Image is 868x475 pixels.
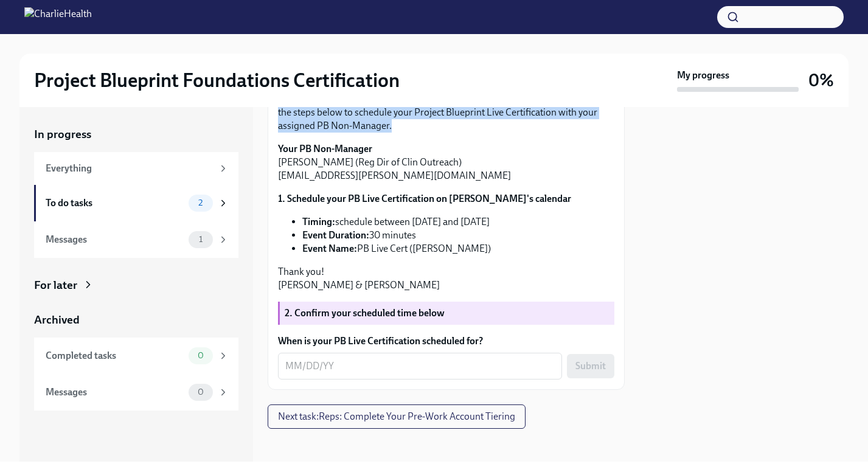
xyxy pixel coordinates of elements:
li: 30 minutes [302,229,614,242]
span: 0 [190,351,211,360]
button: Next task:Reps: Complete Your Pre-Work Account Tiering [268,404,526,429]
div: Completed tasks [46,349,184,362]
a: Everything [34,152,238,185]
label: When is your PB Live Certification scheduled for? [278,335,614,348]
li: PB Live Cert ([PERSON_NAME]) [302,242,614,255]
a: Completed tasks0 [34,338,238,374]
a: To do tasks2 [34,185,238,221]
img: CharlieHealth [24,7,92,27]
a: Archived [34,312,238,328]
div: Messages [46,386,184,399]
li: schedule between [DATE] and [DATE] [302,215,614,229]
p: Thank you! [PERSON_NAME] & [PERSON_NAME] [278,265,614,292]
strong: 2. Confirm your scheduled time below [285,307,445,319]
div: Everything [46,162,213,175]
a: In progress [34,127,238,142]
a: Messages0 [34,374,238,411]
div: Messages [46,233,184,246]
h3: 0% [808,69,834,91]
strong: My progress [677,69,729,82]
a: For later [34,277,238,293]
strong: Event Name: [302,243,357,254]
span: 2 [191,198,210,207]
strong: Event Duration: [302,229,369,241]
p: We're excited to get you Project Blueprint "certified" in the next few weeks! Follow the steps be... [278,92,614,133]
strong: Your PB Non-Manager [278,143,372,154]
a: Messages1 [34,221,238,258]
span: 1 [192,235,210,244]
h2: Project Blueprint Foundations Certification [34,68,400,92]
div: For later [34,277,77,293]
span: Next task : Reps: Complete Your Pre-Work Account Tiering [278,411,515,423]
strong: 1. Schedule your PB Live Certification on [PERSON_NAME]'s calendar [278,193,571,204]
span: 0 [190,387,211,397]
strong: Timing: [302,216,335,227]
div: To do tasks [46,196,184,210]
p: [PERSON_NAME] (Reg Dir of Clin Outreach) [EMAIL_ADDRESS][PERSON_NAME][DOMAIN_NAME] [278,142,614,182]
